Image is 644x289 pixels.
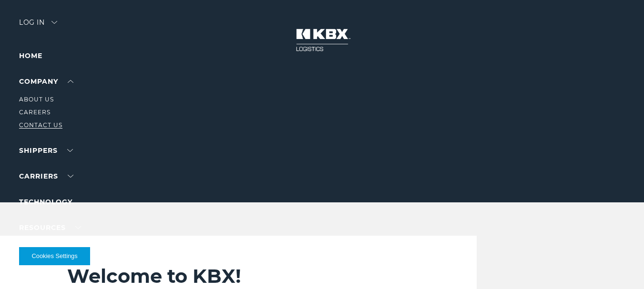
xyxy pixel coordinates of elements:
[19,198,72,206] a: Technology
[19,146,73,155] a: SHIPPERS
[19,109,51,116] a: Careers
[51,21,57,24] img: arrow
[19,223,81,232] a: RESOURCES
[19,121,62,129] a: Contact Us
[19,19,57,33] div: Log in
[19,77,73,86] a: Company
[19,96,54,103] a: About Us
[19,247,90,265] button: Cookies Settings
[67,264,415,288] h2: Welcome to KBX!
[19,172,73,180] a: Carriers
[286,19,358,61] img: kbx logo
[19,51,42,60] a: Home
